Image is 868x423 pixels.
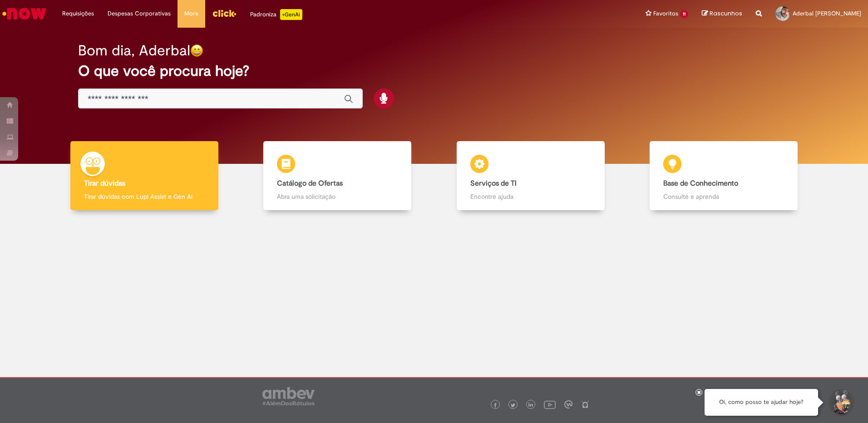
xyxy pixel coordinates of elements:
div: Padroniza [250,9,302,20]
p: Abra uma solicitação [277,192,398,201]
span: Rascunhos [710,9,742,18]
span: Favoritos [653,9,678,18]
div: Oi, como posso te ajudar hoje? [705,389,818,416]
p: Tirar dúvidas com Lupi Assist e Gen Ai [84,192,205,201]
img: logo_footer_facebook.png [493,403,498,408]
a: Catálogo de Ofertas Abra uma solicitação [241,141,434,211]
img: logo_footer_twitter.png [511,403,515,408]
h2: Bom dia, Aderbal [78,43,190,59]
img: ServiceNow [1,5,48,23]
span: Requisições [62,9,94,18]
img: logo_footer_youtube.png [544,398,556,410]
span: 11 [680,10,688,18]
p: Consulte e aprenda [663,192,784,201]
b: Base de Conhecimento [663,179,738,188]
p: +GenAi [280,9,302,20]
p: Encontre ajuda [470,192,591,201]
a: Rascunhos [702,10,742,18]
img: logo_footer_ambev_rotulo_gray.png [262,387,315,405]
a: Tirar dúvidas Tirar dúvidas com Lupi Assist e Gen Ai [48,141,241,211]
img: click_logo_yellow_360x200.png [212,6,237,20]
img: happy-face.png [190,44,203,57]
h2: O que você procura hoje? [78,63,790,79]
a: Base de Conhecimento Consulte e aprenda [627,141,821,211]
img: logo_footer_naosei.png [581,400,589,408]
img: logo_footer_linkedin.png [528,403,533,408]
button: Iniciar Conversa de Suporte [827,389,854,416]
span: Despesas Corporativas [108,9,171,18]
img: logo_footer_workplace.png [564,400,572,408]
a: Serviços de TI Encontre ajuda [434,141,627,211]
b: Tirar dúvidas [84,179,125,188]
span: Aderbal [PERSON_NAME] [793,10,861,17]
b: Catálogo de Ofertas [277,179,343,188]
b: Serviços de TI [470,179,517,188]
span: More [184,9,198,18]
